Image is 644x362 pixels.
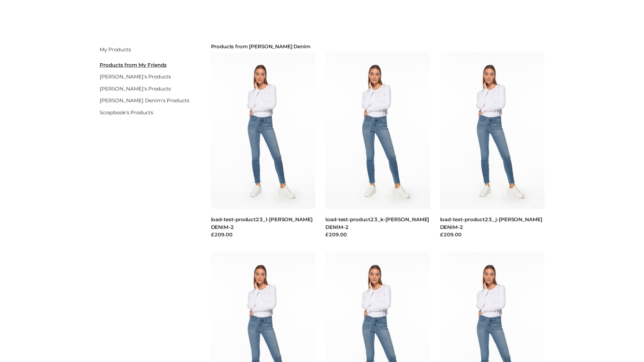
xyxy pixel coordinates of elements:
a: load-test-product23_l-[PERSON_NAME] DENIM-2 [211,216,313,230]
a: load-test-product23_k-[PERSON_NAME] DENIM-2 [325,216,429,230]
div: £209.00 [440,231,545,239]
div: £209.00 [325,231,430,239]
div: £209.00 [211,231,316,239]
a: Scrapbook's Products [100,109,153,116]
a: [PERSON_NAME]'s Products [100,73,171,80]
h2: Products from [PERSON_NAME] Denim [211,44,545,50]
a: [PERSON_NAME]'s Products [100,85,171,92]
a: [PERSON_NAME] Denim's Products [100,97,189,104]
u: Products from My Friends [100,62,167,68]
a: My Products [100,46,131,53]
a: load-test-product23_j-[PERSON_NAME] DENIM-2 [440,216,542,230]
